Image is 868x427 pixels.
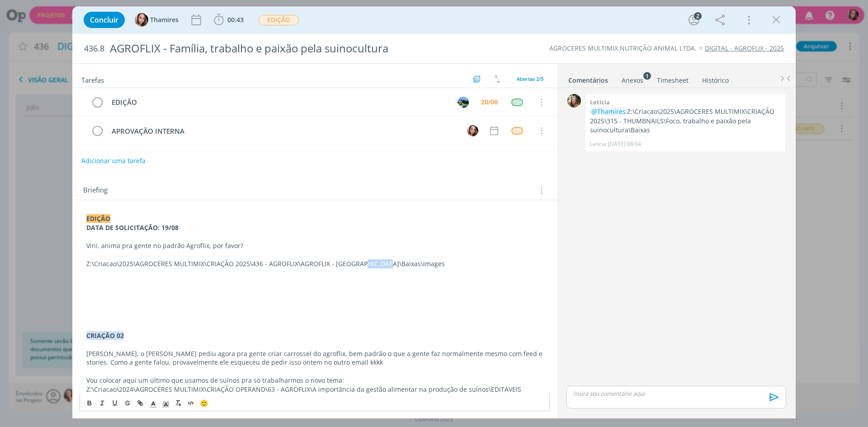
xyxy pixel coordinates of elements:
[622,76,643,85] div: Anexos
[567,94,581,108] img: L
[86,385,543,394] p: Z:\Criacao\2024\AGROCERES MULTIMIX\CRIAÇÃO OPERAND\63 - AGROFLIX\A importância da gestão alimenta...
[86,331,124,340] strong: CRIAÇÃO 02
[568,72,609,85] a: Comentários
[86,241,543,250] p: Vini, anima pra gente no padrão Agroflix, por favor?
[90,16,118,23] span: Concluir
[517,75,543,82] span: Abertas 2/5
[702,72,729,85] a: Histórico
[227,15,244,24] span: 00:43
[106,38,489,60] div: AGROFLIX - Família, trabalho e paixão pela suinocultura
[467,125,478,136] img: T
[86,259,543,268] p: Z:\Criacao\2025\AGROCERES MULTIMIX\CRIAÇÃO 2025\436 - AGROFLIX\AGROFLIX - [GEOGRAPHIC_DATA]\Baixa...
[258,14,299,26] button: EDIÇÃO
[86,376,543,385] p: Vou colocar aqui um último que usamos de suínos pra só trabalharmos o novo tema:
[466,124,479,137] button: T
[84,12,125,28] button: Concluir
[494,75,500,83] img: arrow-down-up.svg
[694,12,702,20] div: 2
[84,44,104,54] span: 436.8
[86,349,543,367] p: [PERSON_NAME], o [PERSON_NAME] pediu agora pra gente criar carrossel do agroflix, bem padrão o qu...
[86,223,179,232] strong: DATA DE SOLICITAÇÃO: 19/08
[108,97,449,108] div: EDIÇÃO
[212,13,246,27] button: 00:43
[549,44,697,52] a: AGROCERES MULTIMIX NUTRIÇÃO ANIMAL LTDA.
[81,74,104,84] span: Tarefas
[656,72,689,85] a: Timesheet
[150,17,179,23] span: Thamires
[108,126,458,137] div: APROVAÇÃO INTERNA
[591,107,626,116] span: @Thamires
[72,6,796,418] div: dialog
[86,214,110,223] strong: EDIÇÃO
[687,13,701,27] button: 2
[147,398,160,408] span: Cor do Texto
[135,13,179,27] button: TThamires
[81,153,146,169] button: Adicionar uma tarefa
[259,15,299,25] span: EDIÇÃO
[705,44,784,52] a: DIGITAL - AGROFLIX - 2025
[590,107,781,135] p: Z:\Criacao\2025\AGROCERES MULTIMIX\CRIAÇÃO 2025\315 - THUMBNAILS\Foco, trabalho e paixão pela sui...
[456,95,470,109] button: V
[608,140,641,148] span: [DATE] 08:04
[83,185,108,197] span: Briefing
[200,399,208,408] span: 🙂
[590,98,610,106] b: Letícia
[481,99,498,105] div: 20/08
[135,13,148,27] img: T
[590,140,606,148] p: Letícia
[458,97,469,108] img: V
[643,72,651,80] sup: 1
[160,398,172,408] span: Cor de Fundo
[198,398,210,408] button: 🙂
